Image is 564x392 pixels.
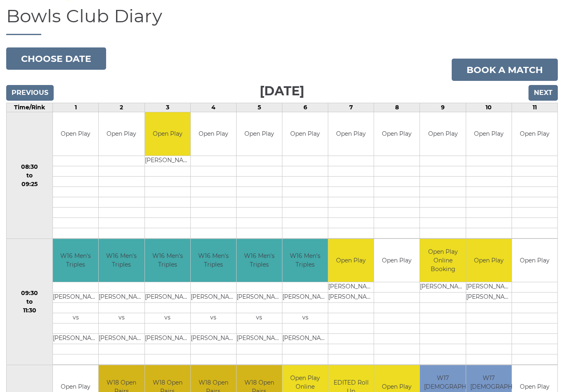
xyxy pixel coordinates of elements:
[145,103,190,112] td: 3
[374,103,420,112] td: 8
[420,282,465,293] td: [PERSON_NAME]
[420,112,465,156] td: Open Play
[282,112,328,156] td: Open Play
[7,239,53,365] td: 09:30 to 11:30
[452,59,558,81] a: Book a match
[145,156,190,166] td: [PERSON_NAME]
[53,239,98,282] td: W16 Men's Triples
[145,112,190,156] td: Open Play
[420,239,465,282] td: Open Play Online Booking
[6,85,54,101] input: Previous
[237,313,282,324] td: vs
[99,239,144,282] td: W16 Men's Triples
[237,239,282,282] td: W16 Men's Triples
[145,334,190,344] td: [PERSON_NAME]
[512,239,557,282] td: Open Play
[53,334,98,344] td: [PERSON_NAME]
[191,334,236,344] td: [PERSON_NAME]
[466,293,512,303] td: [PERSON_NAME]
[512,112,557,156] td: Open Play
[328,239,374,282] td: Open Play
[6,6,558,35] h1: Bowls Club Diary
[466,239,512,282] td: Open Play
[53,313,98,324] td: vs
[328,293,374,303] td: [PERSON_NAME]
[99,313,144,324] td: vs
[99,334,144,344] td: [PERSON_NAME]
[237,293,282,303] td: [PERSON_NAME]
[7,112,53,239] td: 08:30 to 09:25
[99,112,144,156] td: Open Play
[7,103,53,112] td: Time/Rink
[145,239,190,282] td: W16 Men's Triples
[99,103,145,112] td: 2
[53,112,98,156] td: Open Play
[6,47,106,70] button: Choose date
[191,313,236,324] td: vs
[374,239,419,282] td: Open Play
[282,239,328,282] td: W16 Men's Triples
[191,239,236,282] td: W16 Men's Triples
[420,103,466,112] td: 9
[145,293,190,303] td: [PERSON_NAME]
[374,112,419,156] td: Open Play
[466,112,512,156] td: Open Play
[237,112,282,156] td: Open Play
[53,103,99,112] td: 1
[53,293,98,303] td: [PERSON_NAME]
[145,313,190,324] td: vs
[191,293,236,303] td: [PERSON_NAME]
[512,103,557,112] td: 11
[282,313,328,324] td: vs
[99,293,144,303] td: [PERSON_NAME]
[237,334,282,344] td: [PERSON_NAME]
[282,103,328,112] td: 6
[466,103,512,112] td: 10
[282,334,328,344] td: [PERSON_NAME]
[528,85,558,101] input: Next
[236,103,282,112] td: 5
[282,293,328,303] td: [PERSON_NAME]
[191,112,236,156] td: Open Play
[190,103,236,112] td: 4
[328,112,374,156] td: Open Play
[328,103,374,112] td: 7
[466,282,512,293] td: [PERSON_NAME]
[328,282,374,293] td: [PERSON_NAME]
